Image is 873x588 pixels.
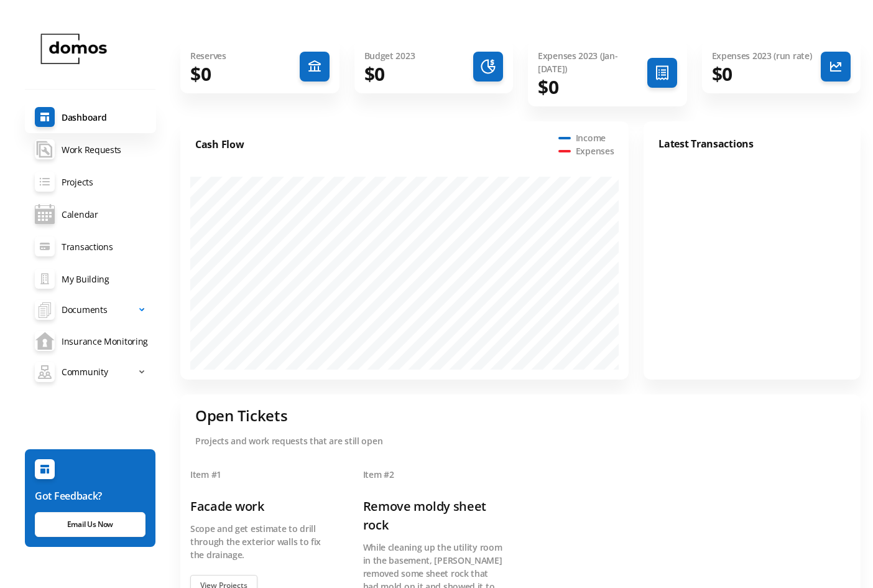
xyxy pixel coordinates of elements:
h6: Cash Flow [195,137,558,152]
p: Projects and work requests that are still open [195,434,846,447]
span: $ [190,65,201,83]
span: 0 [548,74,559,100]
a: Work Requests [25,133,156,166]
div: Expenses 2023 (run rate) [712,49,820,62]
div: Item #2 [363,468,506,481]
span: Documents [62,297,107,322]
h6: Latest Transactions [658,136,846,151]
a: Dashboard [25,101,156,133]
div: Reserves [190,49,298,62]
h5: Facade work [190,497,333,516]
a: Calendar [25,198,156,230]
span: $ [538,78,548,96]
h5: Remove moldy sheet rock [363,497,506,534]
a: Transactions [25,230,156,263]
span: Expenses [576,145,614,157]
div: Item #1 [190,468,333,481]
h6: Got Feedback? [35,488,145,503]
span: 0 [374,61,385,86]
span: Income [576,132,606,144]
a: My Building [25,263,156,295]
span: $ [364,65,375,83]
span: Community [62,360,108,385]
div: Budget 2023 [364,49,473,62]
span: 0 [722,61,732,86]
a: Insurance Monitoring [25,325,156,357]
p: Scope and get estimate to drill through the exterior walls to fix the drainage. [190,522,333,561]
a: Email Us Now [35,512,145,537]
h4: Open Tickets [195,404,846,427]
span: $ [712,65,723,83]
div: Expenses 2023 (Jan-[DATE]) [538,49,646,75]
span: 0 [201,61,211,86]
a: Projects [25,166,156,198]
